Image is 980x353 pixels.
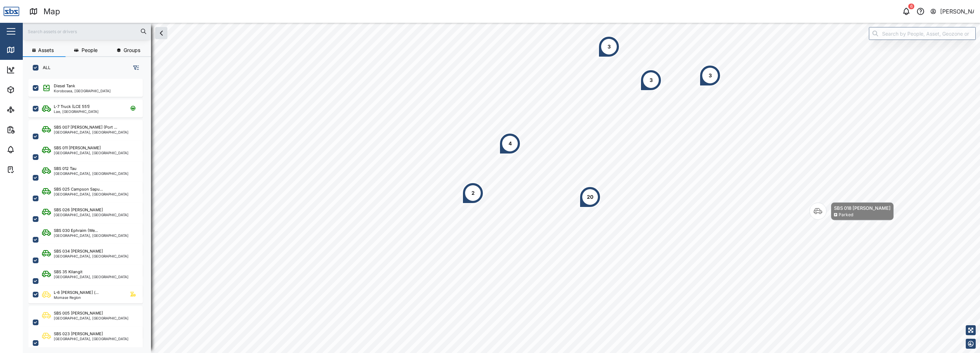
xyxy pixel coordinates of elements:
[54,104,90,110] div: L-7 Truck (LCE 551)
[54,192,129,196] div: [GEOGRAPHIC_DATA], [GEOGRAPHIC_DATA]
[19,166,38,173] div: Tasks
[54,316,129,320] div: [GEOGRAPHIC_DATA], [GEOGRAPHIC_DATA]
[54,89,111,93] div: Korobosea, [GEOGRAPHIC_DATA]
[19,86,41,94] div: Assets
[4,4,19,19] img: Main Logo
[43,5,60,18] div: Map
[124,48,140,53] span: Groups
[23,23,980,353] canvas: Map
[54,337,129,341] div: [GEOGRAPHIC_DATA], [GEOGRAPHIC_DATA]
[587,193,593,201] div: 20
[940,7,974,16] div: [PERSON_NAME]
[54,145,101,151] div: SBS 011 [PERSON_NAME]
[54,166,77,172] div: SBS 012 Tau
[54,228,98,234] div: SBS 030 Ephraim (We...
[579,186,601,208] div: Map marker
[54,296,99,299] div: Momase Region
[28,76,151,347] div: grid
[499,133,521,154] div: Map marker
[462,182,484,204] div: Map marker
[19,46,35,54] div: Map
[54,213,129,217] div: [GEOGRAPHIC_DATA], [GEOGRAPHIC_DATA]
[699,65,721,86] div: Map marker
[54,186,103,192] div: SBS 025 Campson Sapu...
[82,48,98,53] span: People
[509,140,512,147] div: 4
[54,331,103,337] div: SBS 023 [PERSON_NAME]
[650,76,653,84] div: 3
[608,43,611,51] div: 3
[54,248,103,254] div: SBS 034 [PERSON_NAME]
[19,146,41,154] div: Alarms
[54,151,129,155] div: [GEOGRAPHIC_DATA], [GEOGRAPHIC_DATA]
[839,212,853,218] div: Parked
[38,48,54,53] span: Assets
[19,66,51,74] div: Dashboard
[27,26,147,37] input: Search assets or drivers
[471,189,475,197] div: 2
[54,310,103,316] div: SBS 005 [PERSON_NAME]
[54,290,99,296] div: L-6 [PERSON_NAME] (...
[19,106,36,114] div: Sites
[54,124,117,130] div: SBS 007 [PERSON_NAME] (Port ...
[809,202,894,220] div: Map marker
[54,275,129,279] div: [GEOGRAPHIC_DATA], [GEOGRAPHIC_DATA]
[19,126,43,134] div: Reports
[54,234,129,237] div: [GEOGRAPHIC_DATA], [GEOGRAPHIC_DATA]
[54,207,103,213] div: SBS 026 [PERSON_NAME]
[54,110,99,113] div: Lae, [GEOGRAPHIC_DATA]
[54,172,129,175] div: [GEOGRAPHIC_DATA], [GEOGRAPHIC_DATA]
[834,204,891,212] div: SBS 018 [PERSON_NAME]
[54,254,129,258] div: [GEOGRAPHIC_DATA], [GEOGRAPHIC_DATA]
[38,65,51,71] label: ALL
[908,4,914,9] div: 6
[869,27,976,40] input: Search by People, Asset, Geozone or Place
[598,36,620,57] div: Map marker
[54,130,129,134] div: [GEOGRAPHIC_DATA], [GEOGRAPHIC_DATA]
[640,69,662,91] div: Map marker
[54,83,75,89] div: Diesel Tank
[930,6,974,16] button: [PERSON_NAME]
[709,72,712,79] div: 3
[54,269,83,275] div: SBS 35 Kilangit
